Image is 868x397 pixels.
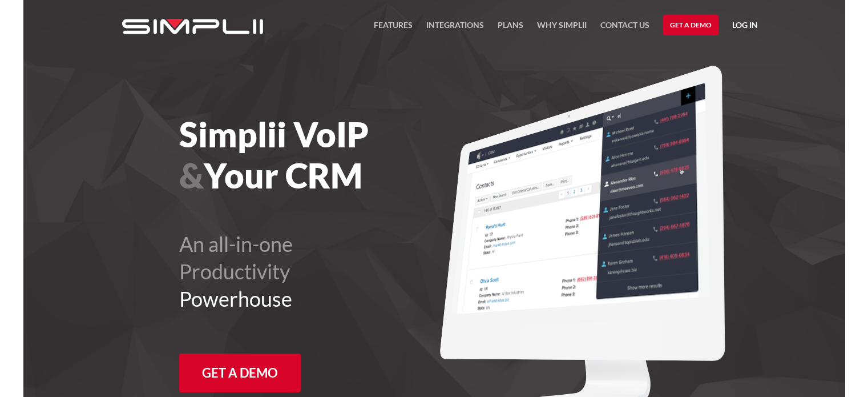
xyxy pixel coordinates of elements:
[374,18,413,39] a: FEATURES
[179,114,497,196] h1: Simplii VoIP Your CRM
[537,18,587,39] a: Why Simplii
[663,15,718,35] a: Get a Demo
[179,354,301,392] a: Get a Demo
[179,286,292,311] span: Powerhouse
[179,155,204,196] span: &
[600,18,649,39] a: Contact US
[426,18,484,39] a: Integrations
[732,18,758,35] a: Log in
[498,18,523,39] a: Plans
[179,230,497,312] h2: An all-in-one Productivity
[122,19,263,34] img: Simplii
